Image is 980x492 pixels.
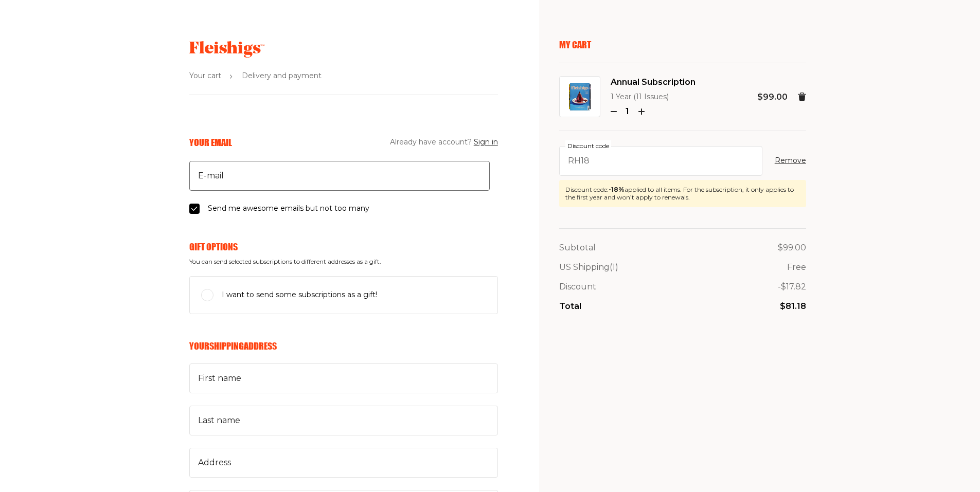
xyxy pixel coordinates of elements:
h6: Gift Options [189,241,498,252]
img: Annual Subscription Image [569,83,591,111]
p: Subtotal [559,241,596,254]
p: My Cart [559,39,806,50]
p: Free [787,261,806,274]
p: $81.18 [780,300,806,313]
span: Your cart [189,70,221,82]
p: Total [559,300,581,313]
p: Discount [559,280,596,294]
span: - 18 % [609,186,625,193]
div: Discount code: applied to all items. For the subscription, it only applies to the first year and ... [565,186,800,201]
p: 1 Year (11 Issues) [611,91,696,103]
button: Sign in [474,136,498,149]
input: Discount code [559,146,762,176]
label: Discount code [565,140,611,152]
p: US Shipping (1) [559,261,618,274]
input: Last name [189,406,498,435]
input: I want to send some subscriptions as a gift! [201,289,213,301]
h6: Your Shipping Address [189,340,498,352]
span: You can send selected subscriptions to different addresses as a gift. [189,258,498,265]
input: First name [189,363,498,393]
span: I want to send some subscriptions as a gift! [222,289,377,301]
p: - $17.82 [778,280,806,294]
input: Address [189,448,498,478]
button: Remove [775,155,806,167]
span: Already have account? [390,136,498,149]
span: Send me awesome emails but not too many [208,203,369,215]
p: $99.00 [778,241,806,254]
span: Annual Subscription [611,76,696,89]
h6: Your Email [189,137,232,148]
input: E-mail [189,161,490,191]
input: Send me awesome emails but not too many [189,204,200,214]
span: Delivery and payment [242,70,322,82]
p: $99.00 [757,90,788,104]
p: 1 [621,105,634,118]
